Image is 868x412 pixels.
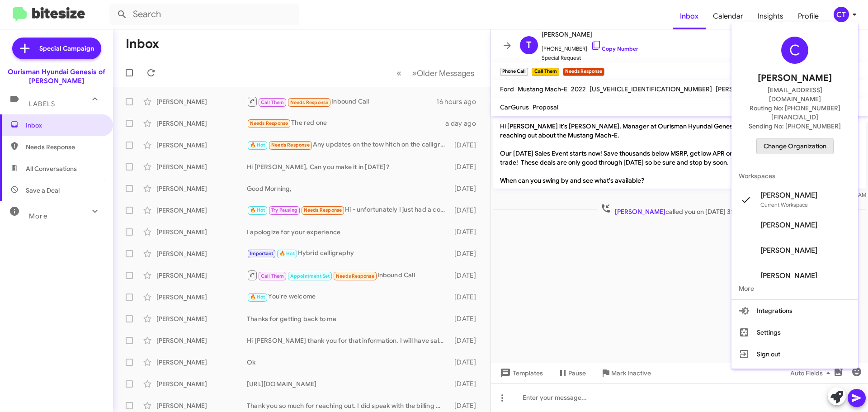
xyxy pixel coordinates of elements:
[764,138,826,154] span: Change Organization
[781,37,808,64] div: C
[731,300,858,322] button: Integrations
[731,278,858,299] span: More
[760,201,808,208] span: Current Workspace
[758,71,832,85] span: [PERSON_NAME]
[731,322,858,343] button: Settings
[760,246,817,255] span: [PERSON_NAME]
[742,85,847,104] span: [EMAIL_ADDRESS][DOMAIN_NAME]
[731,165,858,187] span: Workspaces
[756,138,834,154] button: Change Organization
[731,343,858,365] button: Sign out
[760,271,817,280] span: [PERSON_NAME]
[760,221,817,230] span: [PERSON_NAME]
[742,104,847,122] span: Routing No: [PHONE_NUMBER][FINANCIAL_ID]
[749,122,841,131] span: Sending No: [PHONE_NUMBER]
[760,191,817,200] span: [PERSON_NAME]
